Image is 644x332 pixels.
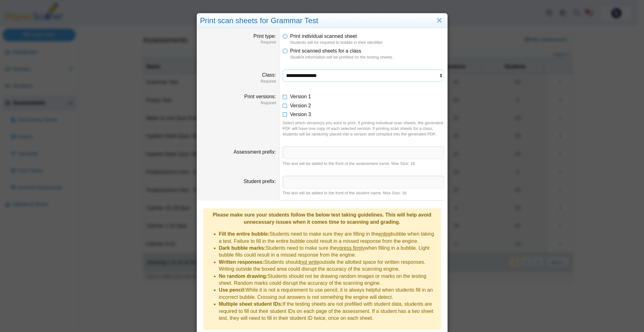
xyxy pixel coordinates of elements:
dfn: Required [200,79,276,84]
dfn: Student information will be prefilled on the testing sheets. [290,54,444,60]
div: Print scan sheets for Grammar Test [197,13,447,28]
dfn: Required [200,100,276,106]
span: Version 3 [290,112,311,117]
u: not write [300,259,319,265]
li: If the testing sheets are not prefilled with student data, students are required to fill out thei... [219,301,438,322]
span: Print individual scanned sheet [290,33,357,39]
b: Fill the entire bubble: [219,231,270,237]
a: Close [434,15,444,26]
b: Multiple sheet student IDs: [219,301,283,307]
li: Students need to make sure they when filling in a bubble. Light bubble fills could result in a mi... [219,245,438,259]
div: This text will be added to the front of the assessment name. Max Size: 16 [283,161,444,166]
div: This text will be added to the front of the student name. Max Size: 16 [283,190,444,196]
label: Student prefix [244,179,276,184]
b: Written responses: [219,259,264,265]
li: Students should not be drawing random images or marks on the testing sheet. Random marks could di... [219,273,438,287]
li: Students should outside the allotted space for written responses. Writing outside the boxed area ... [219,259,438,273]
label: Print type [253,33,276,39]
b: No random drawing: [219,273,268,279]
li: Students need to make sure they are filling in the bubble when taking a test. Failure to fill in ... [219,231,438,245]
span: Version 1 [290,94,311,99]
label: Class [262,72,276,78]
dfn: Required [200,40,276,45]
u: press firmly [339,245,365,251]
b: Dark bubble marks: [219,245,266,251]
label: Assessment prefix [234,149,276,155]
label: Print versions [244,94,276,99]
u: entire [378,231,391,237]
span: Print scanned sheets for a class [290,48,361,54]
b: Please make sure your students follow the below test taking guidelines. This will help avoid unne... [213,212,431,224]
dfn: Students will be required to bubble in their identifier. [290,40,444,45]
b: Use pencil: [219,287,246,293]
li: While it is not a requirement to use pencil, it is always helpful when students fill in an incorr... [219,287,438,301]
span: Version 2 [290,103,311,108]
div: Select which version(s) you want to print. If printing individual scan sheets, the generated PDF ... [283,120,444,137]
